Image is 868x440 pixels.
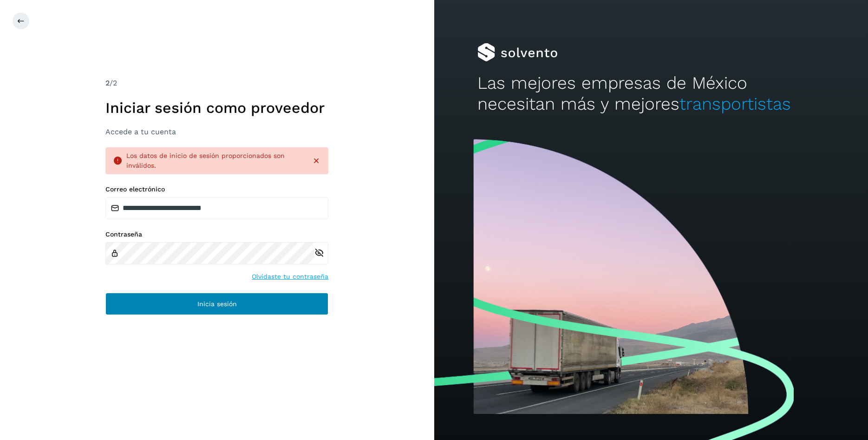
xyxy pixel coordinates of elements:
span: 2 [105,79,110,87]
h2: Las mejores empresas de México necesitan más y mejores [477,73,825,114]
span: transportistas [679,94,791,114]
div: /2 [105,78,328,89]
iframe: reCAPTCHA [146,326,287,362]
label: Correo electrónico [105,185,328,193]
div: Los datos de inicio de sesión proporcionados son inválidos. [126,151,304,171]
a: Olvidaste tu contraseña [252,272,328,282]
h3: Accede a tu cuenta [105,127,328,136]
button: Inicia sesión [105,293,328,315]
label: Contraseña [105,230,328,238]
span: Inicia sesión [197,301,237,307]
h1: Iniciar sesión como proveedor [105,99,328,117]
